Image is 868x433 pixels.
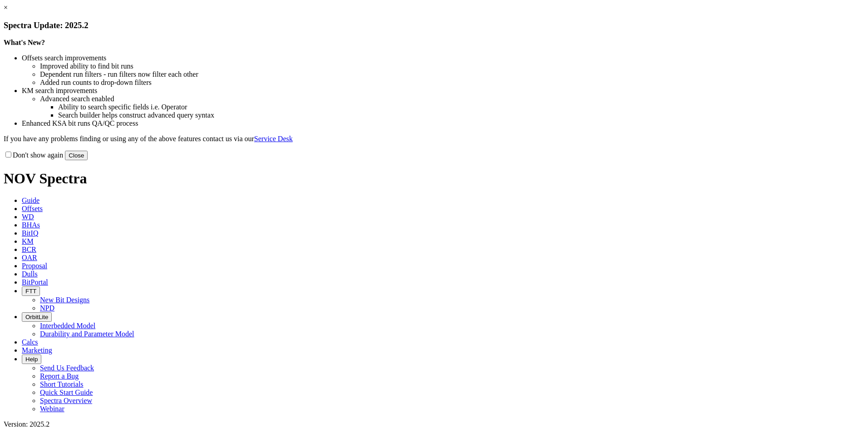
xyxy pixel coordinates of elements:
a: × [4,4,8,11]
div: Version: 2025.2 [4,420,864,428]
span: Guide [22,197,39,204]
label: Don't show again [4,151,63,159]
span: BitPortal [22,278,48,286]
button: Close [65,151,88,160]
input: Don't show again [5,152,11,157]
a: Report a Bug [40,372,79,380]
span: OAR [22,254,37,261]
li: Added run counts to drop-down filters [40,79,864,87]
li: Ability to search specific fields i.e. Operator [58,103,864,111]
span: WD [22,213,34,221]
span: FTT [25,288,36,295]
li: Advanced search enabled [40,95,864,103]
span: OrbitLite [25,314,48,320]
li: Dependent run filters - run filters now filter each other [40,70,864,79]
p: If you have any problems finding or using any of the above features contact us via our [4,135,864,143]
span: KM [22,237,34,245]
h3: Spectra Update: 2025.2 [4,20,864,30]
li: Enhanced KSA bit runs QA/QC process [22,119,864,128]
span: BitIQ [22,229,38,237]
a: New Bit Designs [40,296,89,304]
span: Calcs [22,338,38,346]
h1: NOV Spectra [4,170,864,187]
span: Offsets [22,205,43,212]
span: Help [25,356,38,363]
a: Quick Start Guide [40,389,93,396]
span: Marketing [22,346,52,354]
a: Spectra Overview [40,397,92,404]
span: BCR [22,246,36,253]
strong: What's New? [4,39,45,46]
li: KM search improvements [22,87,864,95]
li: Improved ability to find bit runs [40,62,864,70]
a: Send Us Feedback [40,364,94,372]
li: Search builder helps construct advanced query syntax [58,111,864,119]
a: Short Tutorials [40,380,84,388]
a: NPD [40,304,54,312]
a: Webinar [40,405,64,413]
li: Offsets search improvements [22,54,864,62]
span: BHAs [22,221,40,229]
span: Proposal [22,262,47,270]
a: Service Desk [254,135,293,143]
a: Interbedded Model [40,322,95,330]
a: Durability and Parameter Model [40,330,134,338]
span: Dulls [22,270,38,278]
